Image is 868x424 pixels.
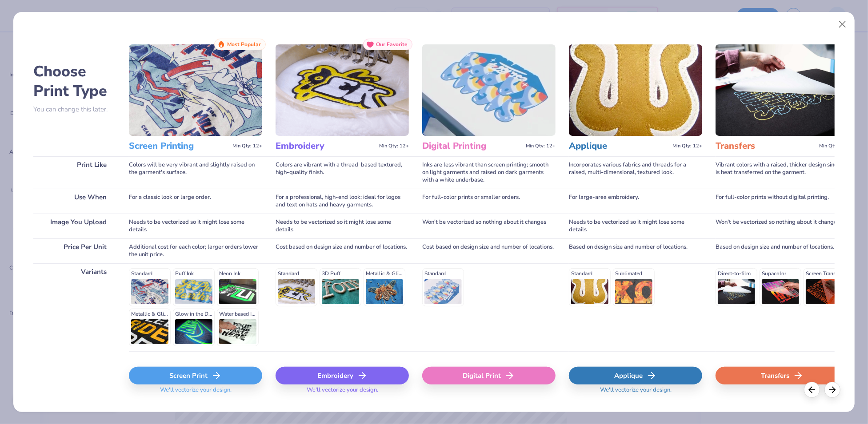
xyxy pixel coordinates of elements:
[276,189,409,214] div: For a professional, high-end look; ideal for logos and text on hats and heavy garments.
[276,367,409,384] div: Embroidery
[422,214,556,238] div: Won't be vectorized so nothing about it changes
[227,41,261,48] span: Most Popular
[303,386,382,399] span: We'll vectorize your design.
[422,44,556,136] img: Digital Printing
[422,367,556,384] div: Digital Print
[422,189,556,214] div: For full-color prints or smaller orders.
[33,62,116,101] h2: Choose Print Type
[569,44,702,136] img: Applique
[33,238,116,263] div: Price Per Unit
[716,238,849,263] div: Based on design size and number of locations.
[569,214,702,238] div: Needs to be vectorized so it might lose some details
[33,189,116,214] div: Use When
[569,189,702,214] div: For large-area embroidery.
[129,189,262,214] div: For a classic look or large order.
[232,143,262,149] span: Min Qty: 12+
[596,386,675,399] span: We'll vectorize your design.
[422,140,522,152] h3: Digital Printing
[569,140,669,152] h3: Applique
[129,214,262,238] div: Needs to be vectorized so it might lose some details
[819,143,849,149] span: Min Qty: 12+
[526,143,556,149] span: Min Qty: 12+
[716,367,849,384] div: Transfers
[129,367,262,384] div: Screen Print
[379,143,409,149] span: Min Qty: 12+
[129,238,262,263] div: Additional cost for each color; larger orders lower the unit price.
[569,238,702,263] div: Based on design size and number of locations.
[716,44,849,136] img: Transfers
[33,263,116,351] div: Variants
[276,156,409,189] div: Colors are vibrant with a thread-based textured, high-quality finish.
[129,44,262,136] img: Screen Printing
[716,189,849,214] div: For full-color prints without digital printing.
[569,367,702,384] div: Applique
[376,41,408,48] span: Our Favorite
[834,16,851,33] button: Close
[33,106,116,113] p: You can change this later.
[156,386,235,399] span: We'll vectorize your design.
[276,238,409,263] div: Cost based on design size and number of locations.
[33,214,116,238] div: Image You Upload
[129,140,229,152] h3: Screen Printing
[33,156,116,189] div: Print Like
[672,143,702,149] span: Min Qty: 12+
[276,214,409,238] div: Needs to be vectorized so it might lose some details
[716,156,849,189] div: Vibrant colors with a raised, thicker design since it is heat transferred on the garment.
[569,156,702,189] div: Incorporates various fabrics and threads for a raised, multi-dimensional, textured look.
[129,156,262,189] div: Colors will be very vibrant and slightly raised on the garment's surface.
[422,156,556,189] div: Inks are less vibrant than screen printing; smooth on light garments and raised on dark garments ...
[276,44,409,136] img: Embroidery
[716,214,849,238] div: Won't be vectorized so nothing about it changes
[276,140,376,152] h3: Embroidery
[716,140,816,152] h3: Transfers
[422,238,556,263] div: Cost based on design size and number of locations.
